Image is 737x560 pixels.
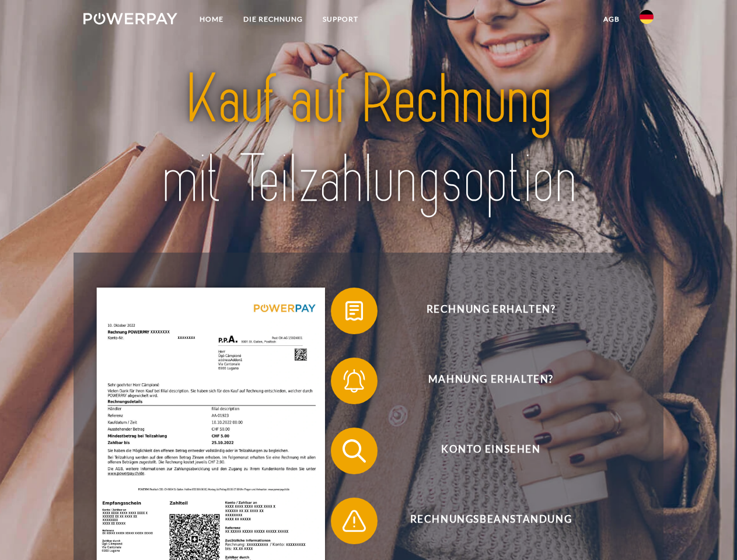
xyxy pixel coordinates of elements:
img: title-powerpay_de.svg [111,56,626,223]
button: Rechnung erhalten? [331,288,634,334]
span: Rechnung erhalten? [348,288,634,334]
a: DIE RECHNUNG [233,9,313,30]
button: Rechnungsbeanstandung [331,498,634,544]
img: qb_search.svg [340,436,369,466]
img: qb_bell.svg [340,366,369,395]
span: Mahnung erhalten? [348,358,634,404]
a: SUPPORT [313,9,368,30]
img: qb_warning.svg [340,506,369,535]
button: Mahnung erhalten? [331,358,634,404]
button: Konto einsehen [331,428,634,474]
a: Home [190,9,233,30]
span: Rechnungsbeanstandung [348,498,634,544]
a: agb [593,9,630,30]
img: logo-powerpay-white.svg [83,13,177,24]
span: Konto einsehen [348,428,634,474]
img: qb_bill.svg [340,296,369,325]
img: de [640,10,654,24]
